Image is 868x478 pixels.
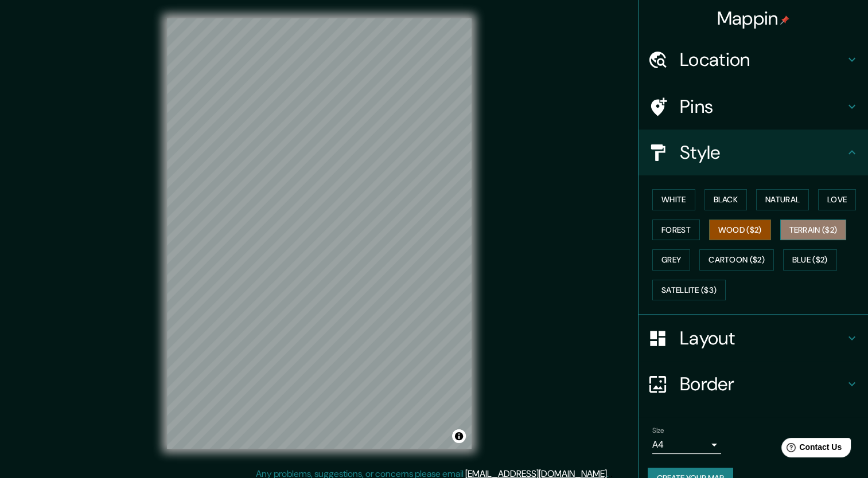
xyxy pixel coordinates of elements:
button: Love [818,189,856,210]
button: Terrain ($2) [780,220,847,241]
img: pin-icon.png [780,15,789,25]
h4: Layout [680,327,845,350]
div: Layout [639,315,868,361]
h4: Mappin [717,7,790,30]
button: Cartoon ($2) [699,249,774,271]
button: Forest [652,220,700,241]
h4: Style [680,141,845,164]
h4: Pins [680,95,845,118]
iframe: Help widget launcher [766,433,855,465]
button: Toggle attribution [452,429,466,443]
div: Border [639,361,868,407]
button: Wood ($2) [709,220,771,241]
h4: Location [680,48,845,71]
canvas: Map [167,18,472,449]
button: Grey [652,249,690,271]
div: A4 [652,436,721,454]
div: Style [639,130,868,175]
button: Natural [756,189,809,210]
button: Satellite ($3) [652,280,726,301]
button: Black [704,189,748,210]
label: Size [652,426,664,436]
button: White [652,189,695,210]
h4: Border [680,373,845,395]
div: Pins [639,84,868,130]
div: Location [639,37,868,83]
button: Blue ($2) [783,249,837,271]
